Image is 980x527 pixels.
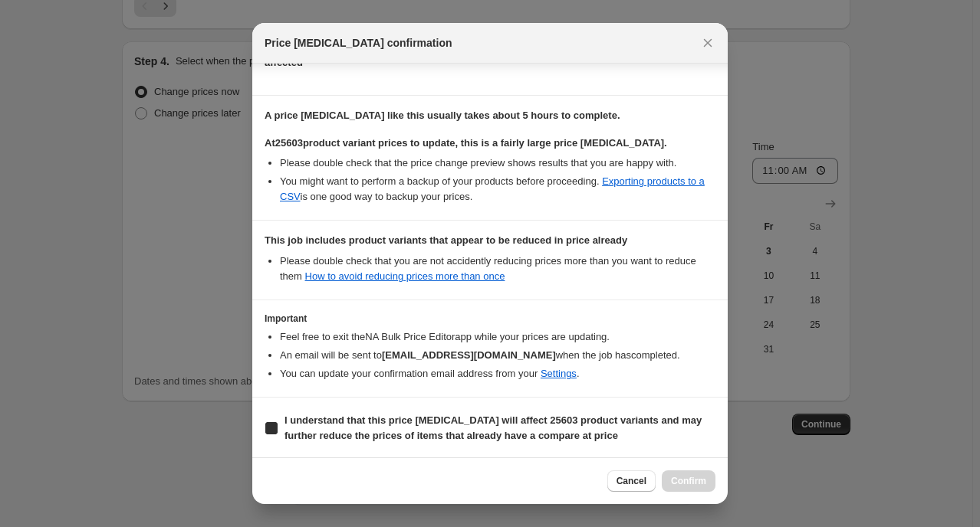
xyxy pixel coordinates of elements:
h3: Important [265,313,715,325]
button: Cancel [607,470,656,492]
button: Close [697,32,719,54]
a: Settings [541,368,577,379]
b: A price [MEDICAL_DATA] like this usually takes about 5 hours to complete. [265,110,620,121]
span: Price [MEDICAL_DATA] confirmation [265,35,452,51]
b: [EMAIL_ADDRESS][DOMAIN_NAME] [382,349,556,361]
li: You might want to perform a backup of your products before proceeding. is one good way to backup ... [280,174,715,205]
li: You can update your confirmation email address from your . [280,366,715,381]
li: An email will be sent to when the job has completed . [280,348,715,363]
b: This job includes product variants that appear to be reduced in price already [265,234,627,246]
li: Please double check that the price change preview shows results that you are happy with. [280,155,715,171]
li: Please double check that you are not accidently reducing prices more than you want to reduce them [280,254,715,284]
b: I understand that this price [MEDICAL_DATA] will affect 25603 product variants and may further re... [284,414,702,441]
a: Exporting products to a CSV [280,175,705,202]
li: Feel free to exit the NA Bulk Price Editor app while your prices are updating. [280,329,715,345]
span: Cancel [617,475,646,487]
b: At 25603 product variant prices to update, this is a fairly large price [MEDICAL_DATA]. [265,137,667,149]
a: How to avoid reducing prices more than once [305,270,505,282]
